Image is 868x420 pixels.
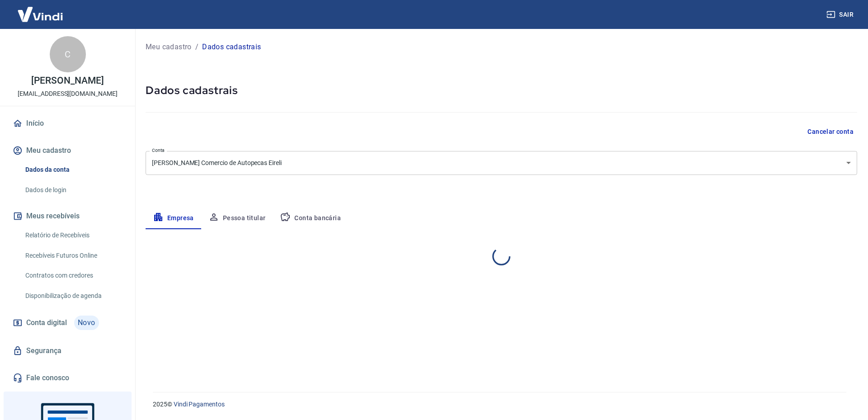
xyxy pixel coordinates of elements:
button: Meus recebíveis [11,206,124,226]
a: Segurança [11,341,124,361]
img: Vindi [11,0,70,28]
h5: Dados cadastrais [146,83,857,98]
span: Conta digital [26,316,67,329]
a: Meu cadastro [146,42,192,52]
div: C [50,36,86,72]
a: Disponibilização de agenda [22,287,124,305]
a: Dados de login [22,181,124,199]
button: Sair [825,6,857,23]
p: / [195,42,198,52]
button: Pessoa titular [201,208,273,229]
div: [PERSON_NAME] Comercio de Autopecas Eireli [146,151,857,175]
a: Fale conosco [11,368,124,388]
a: Relatório de Recebíveis [22,226,124,245]
button: Conta bancária [273,208,348,229]
p: 2025 © [153,400,846,409]
a: Dados da conta [22,160,124,179]
button: Empresa [146,208,201,229]
a: Recebíveis Futuros Online [22,246,124,265]
p: Dados cadastrais [202,42,261,52]
a: Vindi Pagamentos [174,401,225,408]
button: Meu cadastro [11,141,124,160]
a: Contratos com credores [22,266,124,285]
a: Início [11,113,124,133]
p: [PERSON_NAME] [31,76,104,85]
label: Conta [152,147,165,154]
p: [EMAIL_ADDRESS][DOMAIN_NAME] [18,89,118,99]
button: Cancelar conta [804,123,857,140]
a: Conta digitalNovo [11,312,124,334]
span: Novo [74,316,99,330]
